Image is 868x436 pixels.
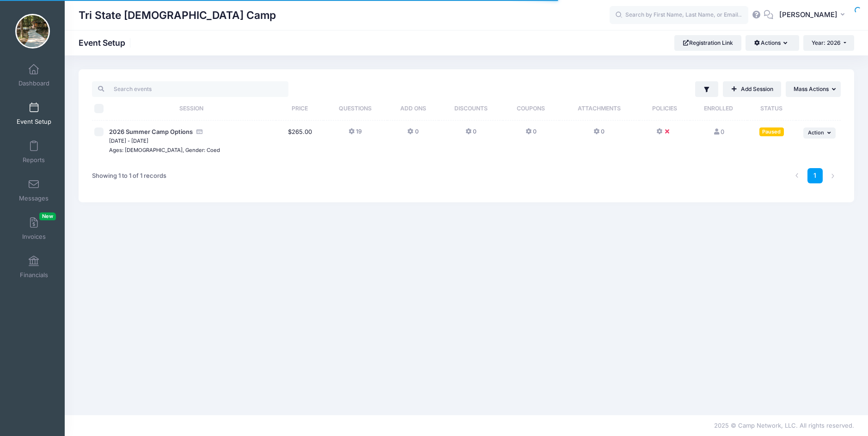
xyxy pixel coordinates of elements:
th: Coupons [503,97,559,121]
img: Tri State Christian Camp [15,14,50,48]
th: Status [747,97,796,121]
small: [DATE] - [DATE] [109,138,148,144]
button: [PERSON_NAME] [773,5,854,26]
th: Questions [324,97,387,121]
th: Attachments [559,97,639,121]
th: Session [107,97,276,121]
span: 2025 © Camp Network, LLC. All rights reserved. [714,422,854,429]
button: 19 [348,127,362,141]
th: Add Ons [387,97,439,121]
span: Dashboard [18,79,49,87]
span: Action [808,129,824,136]
span: Coupons [517,105,545,112]
h1: Tri State [DEMOGRAPHIC_DATA] Camp [79,5,276,26]
span: Mass Actions [794,85,829,92]
input: Search by First Name, Last Name, or Email... [610,6,748,24]
button: 0 [526,127,537,141]
span: Financials [20,271,48,279]
a: 0 [713,128,724,135]
span: Messages [19,194,49,202]
span: Policies [652,105,677,112]
a: 1 [807,168,823,183]
span: Add Ons [400,105,426,112]
a: Reports [12,136,56,168]
span: Discounts [454,105,488,112]
button: Action [803,127,836,139]
span: New [39,212,56,220]
div: Paused [759,127,784,136]
th: Price [276,97,323,121]
td: $265.00 [276,121,323,162]
span: Questions [339,105,372,112]
a: Event Setup [12,97,56,130]
button: 0 [407,127,418,141]
span: 2026 Summer Camp Options [109,128,193,135]
div: Showing 1 to 1 of 1 records [92,165,166,187]
button: Year: 2026 [803,35,854,51]
h1: Event Setup [79,38,133,48]
th: Discounts [439,97,503,121]
span: Invoices [22,233,46,241]
a: Registration Link [674,35,741,51]
th: Policies [639,97,690,121]
button: 0 [465,127,477,141]
th: Enrolled [690,97,747,121]
span: Year: 2026 [812,39,841,46]
a: InvoicesNew [12,212,56,245]
i: Accepting Credit Card Payments [196,129,203,135]
span: Attachments [578,105,621,112]
span: Reports [23,156,45,164]
button: Mass Actions [786,81,841,97]
a: Add Session [723,81,781,97]
span: Event Setup [17,118,51,126]
a: Dashboard [12,59,56,91]
button: Actions [746,35,799,51]
small: Ages: [DEMOGRAPHIC_DATA], Gender: Coed [109,147,220,153]
a: Messages [12,174,56,206]
button: 0 [593,127,605,141]
input: Search events [92,81,288,97]
a: Financials [12,251,56,283]
span: [PERSON_NAME] [779,10,837,20]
